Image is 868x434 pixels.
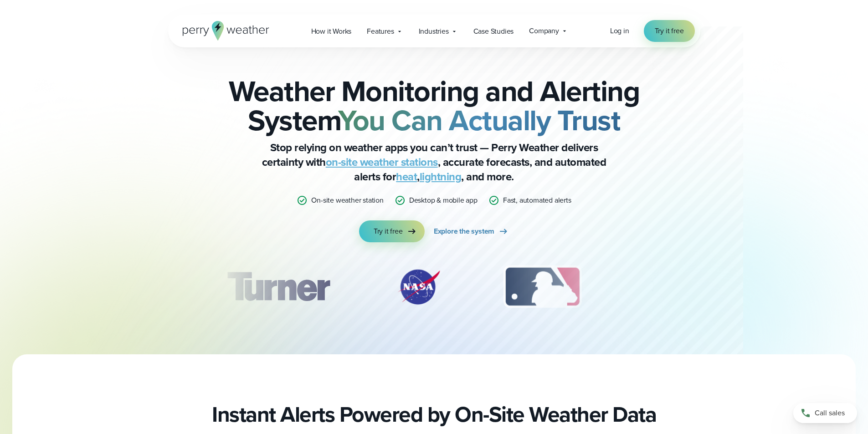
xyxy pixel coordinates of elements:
span: Company [529,26,559,36]
div: slideshow [214,264,655,314]
span: Try it free [655,26,684,36]
p: Fast, automated alerts [503,195,571,206]
strong: You Can Actually Trust [338,99,620,142]
img: MLB.svg [494,264,591,310]
p: Desktop & mobile app [409,195,478,206]
a: on-site weather stations [326,154,438,170]
span: Explore the system [434,226,494,237]
span: Try it free [374,226,403,237]
a: Try it free [359,220,425,242]
img: NASA.svg [387,264,451,310]
a: Call sales [793,403,857,423]
a: Case Studies [466,22,522,41]
div: 3 of 12 [494,264,591,310]
div: 1 of 12 [213,264,343,310]
span: Log in [610,26,629,36]
span: How it Works [311,26,352,37]
span: Features [367,26,394,37]
span: Call sales [815,408,845,419]
h2: Instant Alerts Powered by On-Site Weather Data [212,402,656,427]
p: On-site weather station [311,195,383,206]
p: Stop relying on weather apps you can’t trust — Perry Weather delivers certainty with , accurate f... [252,140,616,184]
a: Explore the system [434,220,509,242]
a: Try it free [644,20,695,42]
div: 4 of 12 [634,264,707,310]
span: Case Studies [473,26,514,37]
a: lightning [420,168,462,185]
img: Turner-Construction_1.svg [213,264,343,310]
span: Industries [419,26,449,37]
a: Log in [610,26,629,36]
h2: Weather Monitoring and Alerting System [214,77,655,135]
img: PGA.svg [634,264,707,310]
div: 2 of 12 [387,264,451,310]
a: How it Works [303,22,360,41]
a: heat [396,168,417,185]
